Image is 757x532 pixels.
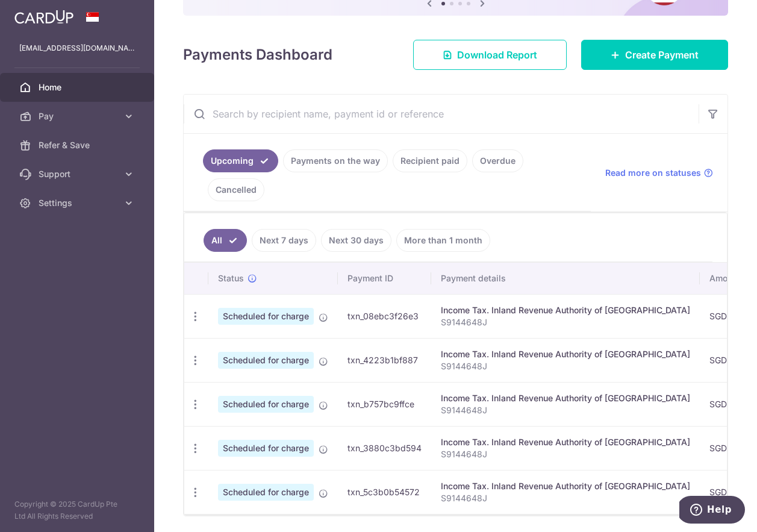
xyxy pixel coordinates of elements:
[393,149,467,172] a: Recipient paid
[218,440,314,457] span: Scheduled for charge
[283,149,388,172] a: Payments on the way
[39,139,118,151] span: Refer & Save
[208,178,264,201] a: Cancelled
[14,10,73,24] img: CardUp
[441,304,690,316] div: Income Tax. Inland Revenue Authority of [GEOGRAPHIC_DATA]
[218,352,314,369] span: Scheduled for charge
[218,308,314,325] span: Scheduled for charge
[338,382,431,426] td: txn_b757bc9ffce
[441,492,690,504] p: S9144648J
[396,229,490,252] a: More than 1 month
[218,272,244,284] span: Status
[19,42,135,54] p: [EMAIL_ADDRESS][DOMAIN_NAME]
[39,197,118,209] span: Settings
[581,40,728,70] a: Create Payment
[39,110,118,122] span: Pay
[709,272,740,284] span: Amount
[183,44,332,66] h4: Payments Dashboard
[441,348,690,360] div: Income Tax. Inland Revenue Authority of [GEOGRAPHIC_DATA]
[679,496,745,526] iframe: Opens a widget where you can find more information
[338,294,431,338] td: txn_08ebc3f26e3
[321,229,391,252] a: Next 30 days
[431,263,700,294] th: Payment details
[338,338,431,382] td: txn_4223b1bf887
[605,167,701,179] span: Read more on statuses
[338,263,431,294] th: Payment ID
[441,448,690,460] p: S9144648J
[441,316,690,328] p: S9144648J
[441,436,690,448] div: Income Tax. Inland Revenue Authority of [GEOGRAPHIC_DATA]
[39,168,118,180] span: Support
[441,360,690,372] p: S9144648J
[218,484,314,501] span: Scheduled for charge
[625,48,699,62] span: Create Payment
[472,149,523,172] a: Overdue
[413,40,567,70] a: Download Report
[39,81,118,93] span: Home
[252,229,316,252] a: Next 7 days
[338,470,431,514] td: txn_5c3b0b54572
[218,396,314,413] span: Scheduled for charge
[441,404,690,416] p: S9144648J
[338,426,431,470] td: txn_3880c3bd594
[441,480,690,492] div: Income Tax. Inland Revenue Authority of [GEOGRAPHIC_DATA]
[605,167,713,179] a: Read more on statuses
[457,48,537,62] span: Download Report
[204,229,247,252] a: All
[441,392,690,404] div: Income Tax. Inland Revenue Authority of [GEOGRAPHIC_DATA]
[203,149,278,172] a: Upcoming
[184,95,699,133] input: Search by recipient name, payment id or reference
